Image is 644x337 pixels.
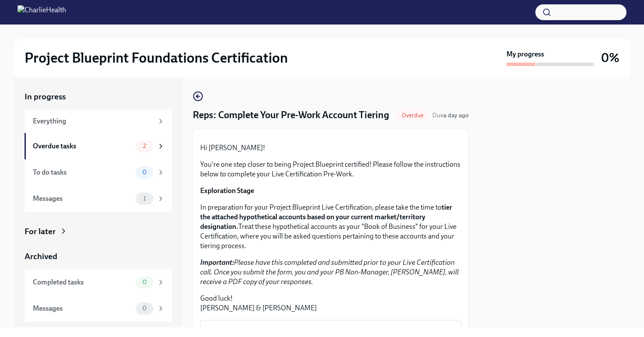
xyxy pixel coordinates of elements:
a: Messages1 [25,186,172,212]
h2: Project Blueprint Foundations Certification [25,49,288,67]
p: Good luck! [PERSON_NAME] & [PERSON_NAME] [200,294,461,313]
div: Overdue tasks [33,141,132,151]
a: Archived [25,251,172,262]
strong: tier the attached hypothetical accounts based on your current market/territory designation. [200,203,452,231]
p: In preparation for your Project Blueprint Live Certification, please take the time to Treat these... [200,203,461,251]
strong: My progress [506,49,544,59]
img: CharlieHealth [18,5,66,19]
h4: Reps: Complete Your Pre-Work Account Tiering [193,109,389,122]
strong: a day ago [443,112,469,119]
a: For later [25,226,172,237]
span: 1 [138,195,151,202]
span: 0 [137,305,152,312]
p: Hi [PERSON_NAME]! [200,143,461,153]
div: Completed tasks [33,277,132,287]
a: To do tasks0 [25,159,172,186]
p: You're one step closer to being Project Blueprint certified! Please follow the instructions below... [200,160,461,179]
div: Messages [33,194,132,204]
a: Overdue tasks2 [25,133,172,159]
strong: Important: [200,258,234,267]
em: Please have this completed and submitted prior to your Live Certification call. Once you submit t... [200,258,459,286]
a: Everything [25,109,172,133]
a: In progress [25,91,172,102]
span: Due [432,112,469,119]
div: To do tasks [33,168,132,177]
span: September 8th, 2025 11:00 [432,111,469,119]
div: For later [25,226,56,237]
span: 0 [137,279,152,285]
strong: Exploration Stage [200,186,254,195]
div: Everything [33,116,153,126]
span: Overdue [396,112,429,119]
h3: 0% [601,50,619,66]
span: 0 [137,169,152,176]
a: Messages0 [25,295,172,322]
a: Completed tasks0 [25,269,172,295]
div: Messages [33,304,132,313]
span: 2 [138,143,151,149]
